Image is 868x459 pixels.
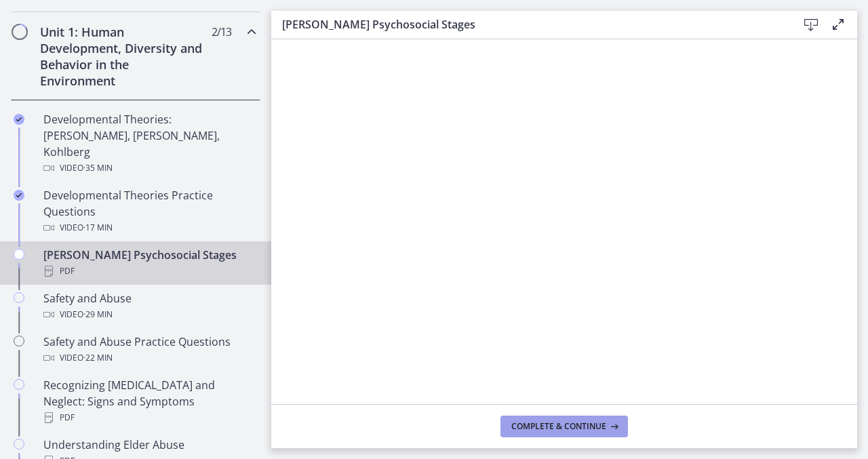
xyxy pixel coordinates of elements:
[511,421,606,432] span: Complete & continue
[43,350,255,366] div: Video
[83,220,113,236] span: · 17 min
[212,24,231,40] span: 2 / 13
[43,187,255,236] div: Developmental Theories Practice Questions
[282,16,776,33] h3: [PERSON_NAME] Psychosocial Stages
[40,24,205,89] h2: Unit 1: Human Development, Diversity and Behavior in the Environment
[43,410,255,426] div: PDF
[14,190,24,201] i: Completed
[500,416,628,437] button: Complete & continue
[43,290,255,323] div: Safety and Abuse
[43,247,255,279] div: [PERSON_NAME] Psychosocial Stages
[83,306,113,323] span: · 29 min
[83,160,113,176] span: · 35 min
[43,334,255,366] div: Safety and Abuse Practice Questions
[14,114,24,125] i: Completed
[43,160,255,176] div: Video
[43,377,255,426] div: Recognizing [MEDICAL_DATA] and Neglect: Signs and Symptoms
[43,306,255,323] div: Video
[43,220,255,236] div: Video
[43,111,255,176] div: Developmental Theories: [PERSON_NAME], [PERSON_NAME], Kohlberg
[83,350,113,366] span: · 22 min
[43,263,255,279] div: PDF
